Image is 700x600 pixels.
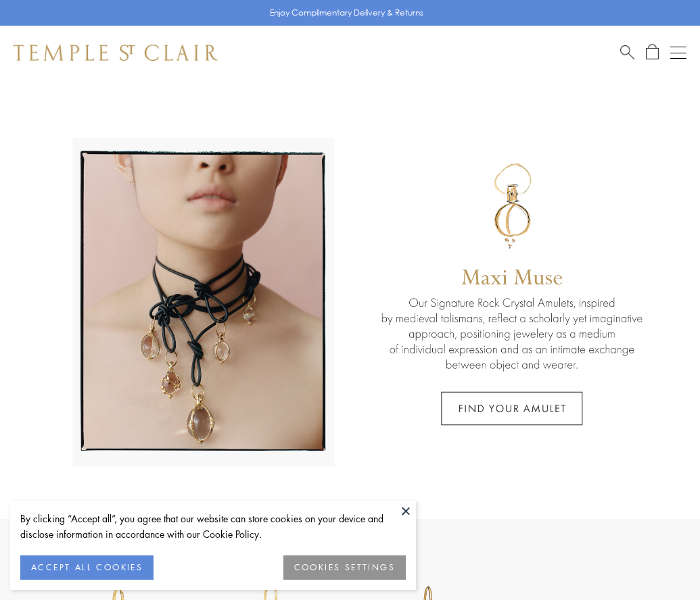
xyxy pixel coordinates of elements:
button: Open navigation [670,45,686,61]
div: By clicking “Accept all”, you agree that our website can store cookies on your device and disclos... [20,511,406,542]
p: Enjoy Complimentary Delivery & Returns [270,6,423,20]
a: Search [620,44,634,61]
button: COOKIES SETTINGS [283,555,406,580]
a: Open Shopping Bag [646,44,659,61]
button: ACCEPT ALL COOKIES [20,555,154,580]
img: Temple St. Clair [14,45,218,61]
